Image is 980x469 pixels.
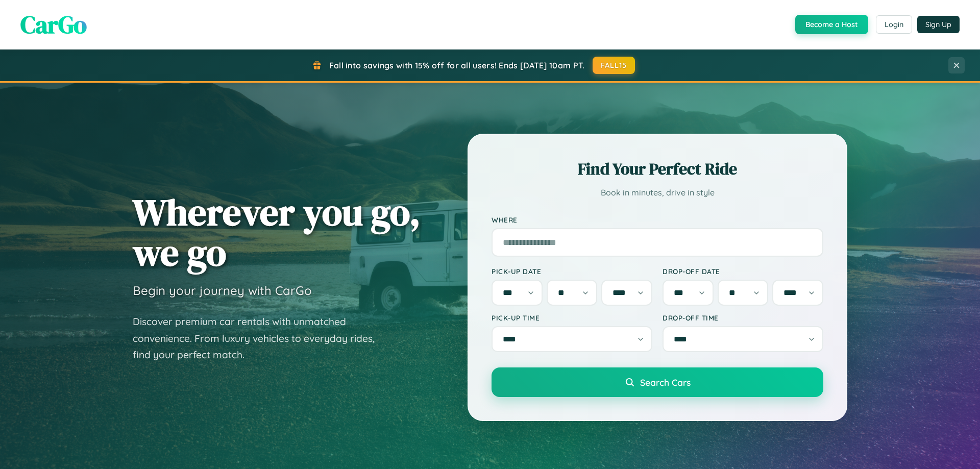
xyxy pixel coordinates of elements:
p: Book in minutes, drive in style [492,185,823,200]
h3: Begin your journey with CarGo [133,283,312,298]
h1: Wherever you go, we go [133,192,421,273]
span: CarGo [20,8,87,41]
button: Become a Host [795,15,868,34]
span: Fall into savings with 15% off for all users! Ends [DATE] 10am PT. [329,60,585,70]
label: Pick-up Date [492,267,652,276]
span: Search Cars [640,377,691,388]
button: FALL15 [593,57,635,74]
label: Drop-off Date [663,267,823,276]
button: Login [876,15,912,34]
button: Search Cars [492,367,823,397]
label: Pick-up Time [492,313,652,322]
p: Discover premium car rentals with unmatched convenience. From luxury vehicles to everyday rides, ... [133,313,388,363]
h2: Find Your Perfect Ride [492,158,823,180]
label: Drop-off Time [663,313,823,322]
label: Where [492,215,823,224]
button: Sign Up [917,16,960,33]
